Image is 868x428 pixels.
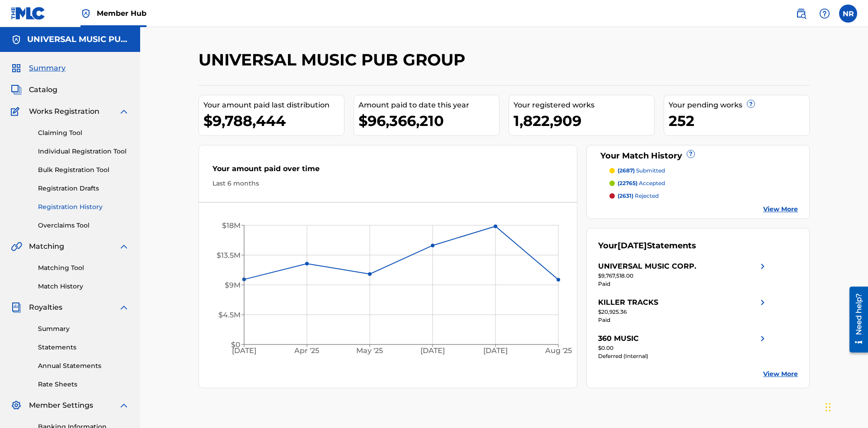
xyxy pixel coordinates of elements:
[618,167,635,174] span: (2687)
[231,340,241,349] tspan: $0
[29,302,62,313] span: Royalties
[38,343,129,352] a: Statements
[203,100,344,111] div: Your amount paid last distribution
[38,147,129,156] a: Individual Registration Tool
[796,8,807,19] img: search
[118,241,129,252] img: expand
[232,347,256,355] tspan: [DATE]
[609,192,798,200] a: (2631) rejected
[29,400,93,411] span: Member Settings
[598,261,696,272] div: UNIVERSAL MUSIC CORP.
[359,111,499,131] div: $96,366,210
[819,8,830,19] img: help
[29,241,64,252] span: Matching
[38,263,129,273] a: Matching Tool
[222,221,241,230] tspan: $18M
[757,333,768,344] img: right chevron icon
[598,297,768,324] a: KILLER TRACKSright chevron icon$20,925.36Paid
[757,297,768,308] img: right chevron icon
[118,106,129,117] img: expand
[11,241,22,252] img: Matching
[514,100,654,111] div: Your registered works
[792,5,810,23] a: Public Search
[11,63,66,74] a: SummarySummary
[38,380,129,389] a: Rate Sheets
[38,324,129,334] a: Summary
[27,34,129,45] h5: UNIVERSAL MUSIC PUB GROUP
[38,221,129,230] a: Overclaims Tool
[11,84,57,95] a: CatalogCatalog
[198,50,470,70] h2: UNIVERSAL MUSIC PUB GROUP
[97,8,146,19] span: Member Hub
[598,272,768,280] div: $9,767,518.00
[217,251,241,260] tspan: $13.5M
[38,184,129,193] a: Registration Drafts
[598,150,798,162] div: Your Match History
[598,333,639,344] div: 360 MUSIC
[757,261,768,272] img: right chevron icon
[203,111,344,131] div: $9,788,444
[618,179,665,187] p: accepted
[618,192,659,200] p: rejected
[598,308,768,316] div: $20,925.36
[212,163,563,179] div: Your amount paid over time
[687,150,694,158] span: ?
[598,261,768,288] a: UNIVERSAL MUSIC CORP.right chevron icon$9,767,518.00Paid
[29,84,57,95] span: Catalog
[839,5,857,23] div: User Menu
[484,347,508,355] tspan: [DATE]
[826,394,831,421] div: Drag
[38,361,129,371] a: Annual Statements
[294,347,320,355] tspan: Apr '25
[225,281,241,289] tspan: $9M
[38,282,129,291] a: Match History
[11,34,22,45] img: Accounts
[80,8,91,19] img: Top Rightsholder
[609,179,798,187] a: (22765) accepted
[11,84,22,95] img: Catalog
[598,344,768,352] div: $0.00
[609,167,798,175] a: (2687) submitted
[843,283,868,357] iframe: Resource Center
[618,167,665,175] p: submitted
[359,100,499,111] div: Amount paid to date this year
[763,205,798,214] a: View More
[763,369,798,379] a: View More
[618,180,637,186] span: (22765)
[118,400,129,411] img: expand
[212,179,563,188] div: Last 6 months
[618,192,633,199] span: (2631)
[669,111,809,131] div: 252
[118,302,129,313] img: expand
[747,100,755,107] span: ?
[598,316,768,324] div: Paid
[823,385,868,428] iframe: Chat Widget
[11,63,22,74] img: Summary
[598,240,696,252] div: Your Statements
[514,111,654,131] div: 1,822,909
[29,106,99,117] span: Works Registration
[545,347,572,355] tspan: Aug '25
[11,106,23,117] img: Works Registration
[421,347,445,355] tspan: [DATE]
[29,63,66,74] span: Summary
[598,333,768,360] a: 360 MUSICright chevron icon$0.00Deferred (Internal)
[357,347,383,355] tspan: May '25
[669,100,809,111] div: Your pending works
[11,400,22,411] img: Member Settings
[598,297,658,308] div: KILLER TRACKS
[598,352,768,360] div: Deferred (Internal)
[218,311,241,319] tspan: $4.5M
[38,165,129,175] a: Bulk Registration Tool
[816,5,834,23] div: Help
[38,202,129,212] a: Registration History
[598,280,768,288] div: Paid
[38,128,129,138] a: Claiming Tool
[11,302,22,313] img: Royalties
[618,241,647,251] span: [DATE]
[11,7,46,20] img: MLC Logo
